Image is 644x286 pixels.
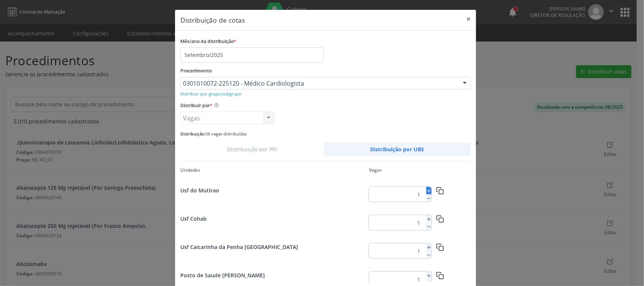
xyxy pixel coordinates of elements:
[180,15,245,25] h5: Distribuição de cotas
[324,143,471,156] a: Distribuição por UBS
[180,90,241,97] a: Distribuir por grupo/subgrupo
[212,100,219,108] ion-icon: help circle outline
[183,80,455,87] span: 0301010072-225120 - Médico Cardiologista
[180,131,206,137] span: Distribuição:
[180,186,369,194] div: Usf do Mutirao
[180,143,324,156] a: Distribuição por PPI
[180,36,236,48] label: Mês/ano da distribuição
[180,215,369,223] div: Usf Cohab
[461,10,476,28] button: Close
[180,100,212,112] label: Distribuir por
[180,131,247,137] small: 56 vagas distribuídas
[180,271,369,279] div: Posto de Saude [PERSON_NAME]
[369,167,382,174] div: Vagas
[180,243,369,251] div: Usf Caicarinha da Penha [GEOGRAPHIC_DATA]
[180,91,241,97] small: Distribuir por grupo/subgrupo
[180,65,212,77] label: Procedimento
[180,48,324,63] input: Selecione o mês/ano
[180,167,369,174] div: Unidades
